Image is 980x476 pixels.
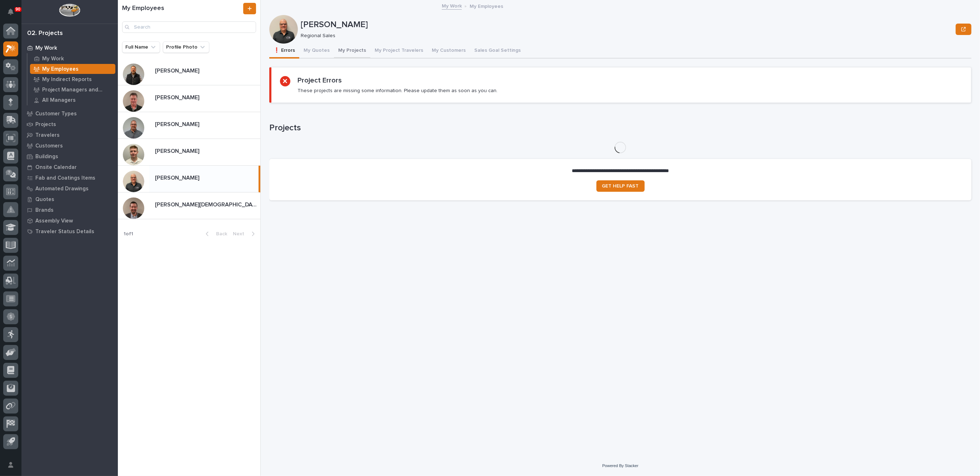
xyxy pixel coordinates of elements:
p: Brands [35,207,54,214]
p: These projects are missing some information. Please update them as soon as you can. [297,87,497,94]
button: My Projects [334,44,370,59]
p: 1 of 1 [118,225,139,243]
button: My Customers [427,44,470,59]
button: Notifications [3,4,18,19]
p: Customer Types [35,111,77,117]
a: [PERSON_NAME][PERSON_NAME] [118,85,260,112]
p: [PERSON_NAME] [301,20,953,30]
a: [PERSON_NAME][PERSON_NAME] [118,59,260,85]
p: [PERSON_NAME] [155,146,201,155]
button: ❗ Errors [269,44,299,59]
p: My Work [42,56,64,62]
h1: Projects [269,123,971,133]
p: Buildings [35,154,58,160]
p: My Employees [42,66,79,72]
a: Buildings [21,151,118,162]
a: Fab and Coatings Items [21,172,118,183]
p: Regional Sales [301,33,950,39]
span: Back [212,231,227,237]
button: Full Name [122,41,160,53]
h2: Project Errors [297,76,342,85]
a: Travelers [21,130,118,140]
a: Traveler Status Details [21,226,118,237]
button: Next [230,231,260,237]
a: My Work [27,54,118,64]
p: Projects [35,121,56,128]
p: All Managers [42,97,76,104]
a: All Managers [27,95,118,105]
h1: My Employees [122,5,242,12]
a: [PERSON_NAME][PERSON_NAME] [118,139,260,166]
p: [PERSON_NAME] [155,120,201,128]
button: My Quotes [299,44,334,59]
a: Customer Types [21,108,118,119]
a: Onsite Calendar [21,162,118,172]
div: Notifications90 [9,9,18,20]
p: Traveler Status Details [35,229,94,235]
a: Projects [21,119,118,130]
p: Assembly View [35,218,73,224]
a: Project Managers and Engineers [27,85,118,95]
p: Fab and Coatings Items [35,175,95,181]
a: My Indirect Reports [27,74,118,84]
a: GET HELP FAST [596,180,645,192]
button: Back [200,231,230,237]
p: Customers [35,143,63,149]
a: Quotes [21,194,118,205]
p: Quotes [35,196,54,203]
button: My Project Travelers [370,44,427,59]
div: 02. Projects [27,30,63,37]
p: My Work [35,45,57,51]
p: 90 [16,7,20,12]
input: Search [122,21,256,33]
p: Project Managers and Engineers [42,87,112,93]
a: [PERSON_NAME][DEMOGRAPHIC_DATA][PERSON_NAME][DEMOGRAPHIC_DATA] [118,192,260,219]
a: Brands [21,205,118,215]
button: Sales Goal Settings [470,44,525,59]
a: [PERSON_NAME][PERSON_NAME] [118,112,260,139]
a: [PERSON_NAME][PERSON_NAME] [118,166,260,192]
a: Automated Drawings [21,183,118,194]
img: Workspace Logo [59,4,80,17]
button: Profile Photo [163,41,209,53]
p: My Employees [470,2,503,10]
a: My Employees [27,64,118,74]
a: Customers [21,140,118,151]
a: Assembly View [21,215,118,226]
p: [PERSON_NAME] [155,66,201,74]
p: [PERSON_NAME] [155,93,201,101]
p: Automated Drawings [35,186,89,192]
p: My Indirect Reports [42,76,92,83]
p: Travelers [35,132,60,139]
a: My Work [442,1,462,10]
p: [PERSON_NAME][DEMOGRAPHIC_DATA] [155,200,259,208]
a: My Work [21,42,118,53]
span: Next [233,231,249,237]
a: Powered By Stacker [602,464,638,468]
span: GET HELP FAST [602,184,639,189]
p: Onsite Calendar [35,164,77,171]
p: [PERSON_NAME] [155,173,201,181]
